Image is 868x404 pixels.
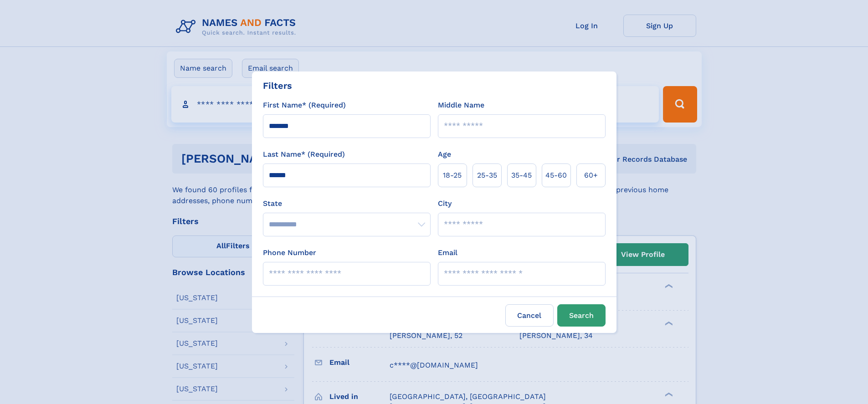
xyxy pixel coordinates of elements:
[557,304,606,327] button: Search
[263,247,316,258] label: Phone Number
[511,170,532,181] span: 35‑45
[263,100,346,111] label: First Name* (Required)
[545,170,567,181] span: 45‑60
[438,247,457,258] label: Email
[584,170,598,181] span: 60+
[438,149,451,160] label: Age
[438,100,484,111] label: Middle Name
[263,79,292,92] div: Filters
[443,170,462,181] span: 18‑25
[505,304,554,327] label: Cancel
[263,198,431,209] label: State
[477,170,497,181] span: 25‑35
[263,149,345,160] label: Last Name* (Required)
[438,198,452,209] label: City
